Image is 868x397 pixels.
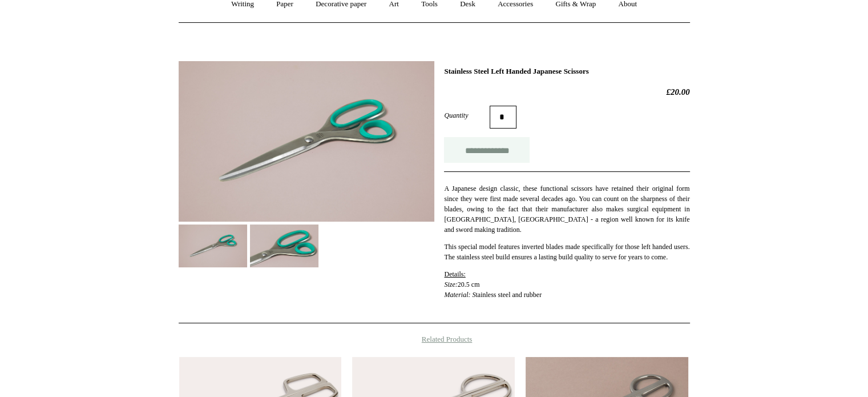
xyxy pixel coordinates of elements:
[444,291,475,299] em: Material: S
[444,87,689,97] h2: £20.00
[250,224,318,267] img: Stainless Steel Left Handed Japanese Scissors
[149,335,720,344] h4: Related Products
[179,61,434,222] img: Stainless Steel Left Handed Japanese Scissors
[444,67,689,76] h1: Stainless Steel Left Handed Japanese Scissors
[444,270,465,278] span: Details:
[444,185,689,234] span: A Japanese design classic, these functional scissors have retained their original form since they...
[444,242,689,262] p: This special model features inverted blades made specifically for those left handed users. The st...
[179,224,247,267] img: Stainless Steel Left Handed Japanese Scissors
[444,269,689,310] p: 20.5 cm tainless steel and rubber
[444,280,457,288] em: Size:
[444,110,490,121] label: Quantity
